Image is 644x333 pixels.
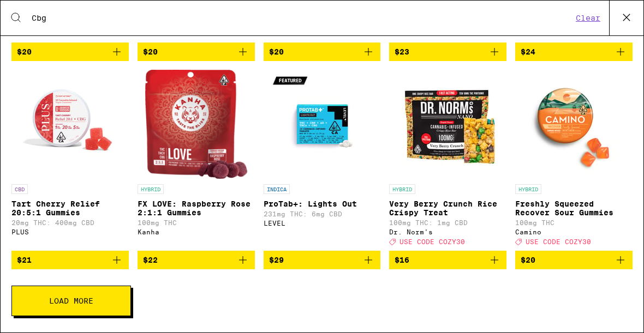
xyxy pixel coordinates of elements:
div: LEVEL [264,220,381,227]
a: Open page for ProTab+: Lights Out from LEVEL [264,70,381,251]
p: 100mg THC [138,219,255,226]
button: Add to bag [138,43,255,61]
button: Add to bag [515,43,633,61]
a: Open page for Tart Cherry Relief 20:5:1 Gummies from PLUS [11,70,129,251]
div: Dr. Norm's [389,228,506,235]
span: $20 [17,47,32,56]
button: Add to bag [11,43,129,61]
p: ProTab+: Lights Out [264,199,381,208]
button: Add to bag [138,251,255,269]
p: HYBRID [138,184,164,194]
span: $29 [269,256,284,264]
p: Tart Cherry Relief 20:5:1 Gummies [11,199,129,217]
button: Add to bag [264,251,381,269]
span: Load More [49,297,93,305]
p: 231mg THC: 6mg CBD [264,210,381,217]
a: Open page for Very Berry Crunch Rice Crispy Treat from Dr. Norm's [389,70,506,251]
span: $20 [269,47,284,56]
span: USE CODE COZY30 [526,238,591,245]
input: Search for products & categories [31,13,573,23]
button: Add to bag [264,43,381,61]
img: Camino - Freshly Squeezed Recover Sour Gummies [520,70,629,179]
a: Open page for FX LOVE: Raspberry Rose 2:1:1 Gummies from Kanha [138,70,255,251]
button: Load More [11,286,131,316]
img: LEVEL - ProTab+: Lights Out [267,70,377,179]
div: PLUS [11,228,129,235]
button: Add to bag [389,251,506,269]
span: $21 [17,256,32,264]
p: FX LOVE: Raspberry Rose 2:1:1 Gummies [138,199,255,217]
p: Freshly Squeezed Recover Sour Gummies [515,199,633,217]
span: $24 [521,47,535,56]
p: INDICA [264,184,290,194]
p: CBD [11,184,28,194]
button: Add to bag [515,251,633,269]
div: Camino [515,228,633,235]
p: 100mg THC [515,219,633,226]
button: Add to bag [389,43,506,61]
div: Kanha [138,228,255,235]
span: $23 [395,47,409,56]
p: HYBRID [515,184,541,194]
span: Hi. Need any help? [7,8,79,16]
img: PLUS - Tart Cherry Relief 20:5:1 Gummies [15,70,124,179]
button: Add to bag [11,251,129,269]
a: Open page for Freshly Squeezed Recover Sour Gummies from Camino [515,70,633,251]
p: 100mg THC: 1mg CBD [389,219,506,226]
span: $16 [395,256,409,264]
p: Very Berry Crunch Rice Crispy Treat [389,199,506,217]
p: 20mg THC: 400mg CBD [11,219,129,226]
span: USE CODE COZY30 [399,238,465,245]
p: HYBRID [389,184,415,194]
span: $20 [143,47,158,56]
img: Dr. Norm's - Very Berry Crunch Rice Crispy Treat [393,70,503,179]
button: Clear [573,13,604,23]
span: $20 [521,256,535,264]
img: Kanha - FX LOVE: Raspberry Rose 2:1:1 Gummies [145,70,247,179]
span: $22 [143,256,158,264]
